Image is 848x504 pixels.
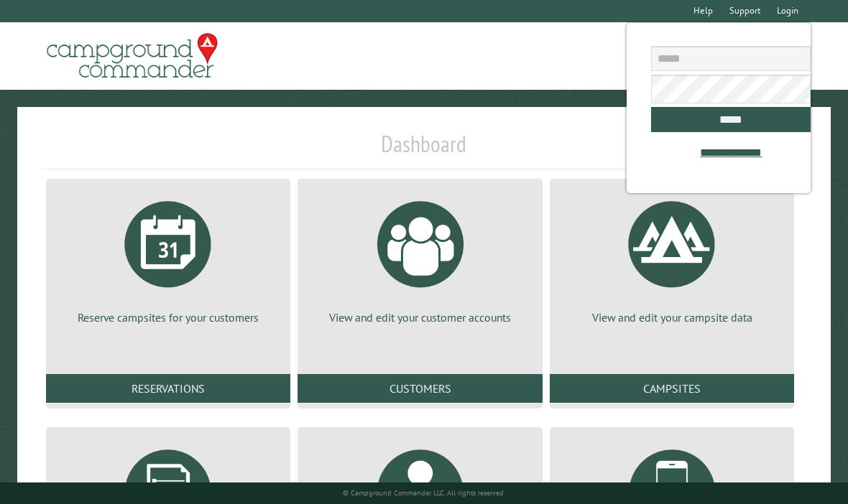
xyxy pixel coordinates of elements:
[42,130,806,169] h1: Dashboard
[63,309,273,325] p: Reserve campsites for your customers
[42,28,222,84] img: Campground Commander
[315,309,525,325] p: View and edit your customer accounts
[298,374,542,403] a: Customers
[343,488,505,498] small: © Campground Commander LLC. All rights reserved.
[63,190,273,325] a: Reserve campsites for your customers
[567,190,777,325] a: View and edit your campsite data
[567,309,777,325] p: View and edit your campsite data
[315,190,525,325] a: View and edit your customer accounts
[550,374,794,403] a: Campsites
[46,374,290,403] a: Reservations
